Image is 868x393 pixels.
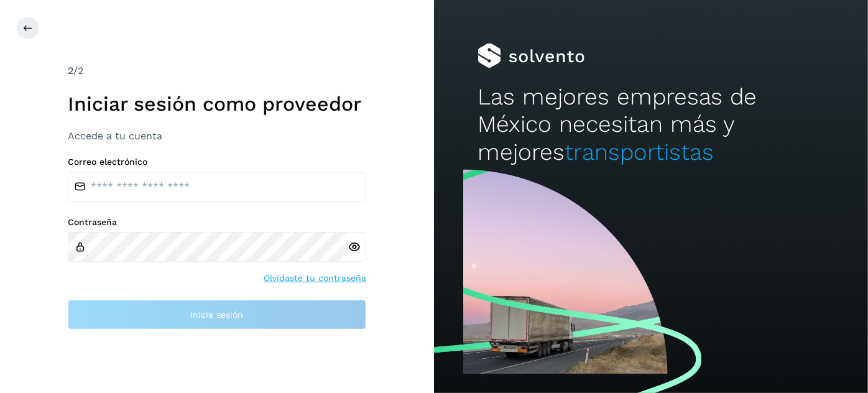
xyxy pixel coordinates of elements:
h3: Accede a tu cuenta [68,130,366,142]
div: /2 [68,63,366,78]
label: Contraseña [68,217,366,228]
h2: Las mejores empresas de México necesitan más y mejores [478,83,824,166]
span: 2 [68,65,73,76]
span: Inicia sesión [191,310,244,319]
a: Olvidaste tu contraseña [264,272,366,285]
h1: Iniciar sesión como proveedor [68,92,366,116]
span: transportistas [565,139,714,165]
button: Inicia sesión [68,300,366,330]
label: Correo electrónico [68,157,366,167]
